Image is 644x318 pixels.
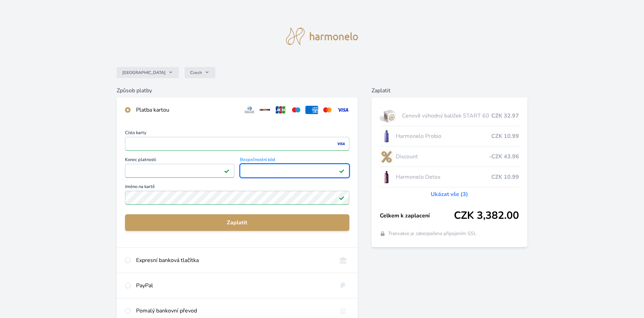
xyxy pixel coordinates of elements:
[128,139,346,149] iframe: Iframe pro číslo karty
[122,70,166,75] span: [GEOGRAPHIC_DATA]
[380,148,393,165] img: discount-lo.png
[431,190,468,198] a: Ukázat vše (3)
[259,106,271,114] img: discover.svg
[185,67,215,78] button: Czech
[337,106,349,114] img: visa.svg
[337,256,349,264] img: onlineBanking_CZ.svg
[454,209,519,222] span: CZK 3,382.00
[396,173,492,181] span: Harmonelo Detox
[321,106,334,114] img: mc.svg
[290,106,303,114] img: maestro.svg
[128,166,231,176] iframe: Iframe pro datum vypršení platnosti
[489,152,519,161] span: -CZK 43.96
[125,191,349,205] input: Jméno na kartěPlatné pole
[136,106,238,114] div: Platba kartou
[286,28,358,45] img: logo.svg
[224,168,230,174] img: Platné pole
[402,112,491,120] span: Cenově výhodný balíček START 60
[136,256,331,264] div: Expresní banková tlačítka
[380,128,393,145] img: CLEAN_PROBIO_se_stinem_x-lo.jpg
[396,152,489,161] span: Discount
[337,281,349,290] img: paypal.svg
[380,107,400,124] img: start.jpg
[491,132,519,140] span: CZK 10.99
[117,86,358,95] h6: Způsob platby
[243,166,346,176] iframe: Iframe pro bezpečnostní kód
[388,230,476,237] span: Transakce je zabezpečena připojením SSL
[339,195,345,200] img: Platné pole
[337,307,349,315] img: bankTransfer_IBAN.svg
[136,307,331,315] div: Pomalý bankovní převod
[125,131,349,137] span: Číslo karty
[243,106,256,114] img: diners.svg
[125,158,234,164] span: Konec platnosti
[372,86,528,95] h6: Zaplatit
[240,158,349,164] span: Bezpečnostní kód
[274,106,287,114] img: jcb.svg
[190,70,202,75] span: Czech
[380,212,454,220] span: Celkem k zaplacení
[125,214,349,231] button: Zaplatit
[396,132,492,140] span: Harmonelo Probio
[117,67,179,78] button: [GEOGRAPHIC_DATA]
[305,106,318,114] img: amex.svg
[491,112,519,120] span: CZK 32.97
[339,168,345,174] img: Platné pole
[336,141,346,147] img: visa
[136,281,331,290] div: PayPal
[131,218,344,227] span: Zaplatit
[491,173,519,181] span: CZK 10.99
[380,168,393,186] img: DETOX_se_stinem_x-lo.jpg
[125,185,349,191] span: Jméno na kartě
